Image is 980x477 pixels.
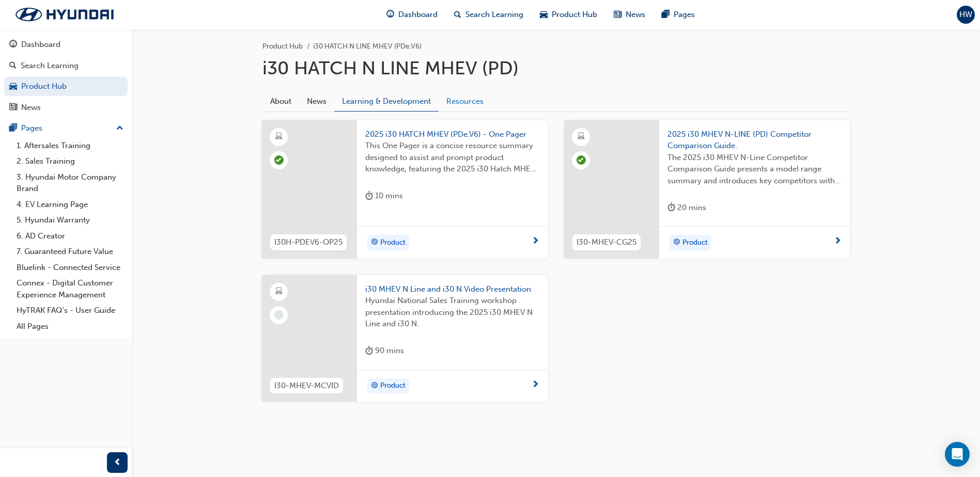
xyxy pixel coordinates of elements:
a: car-iconProduct Hub [532,4,605,25]
a: HyTRAK FAQ's - User Guide [12,303,128,319]
span: 2025 i30 MHEV N-LINE (PD) Competitor Comparison Guide. [667,129,842,152]
div: 20 mins [667,201,706,214]
span: HW [959,9,972,21]
a: 4. EV Learning Page [12,197,128,213]
div: Search Learning [21,60,79,72]
span: I30-MHEV-CG25 [577,236,636,248]
span: learningRecordVerb_NONE-icon [274,310,284,320]
span: learningResourceType_ELEARNING-icon [275,130,283,144]
span: target-icon [673,236,680,249]
a: I30H-PDEV6-OP252025 i30 HATCH MHEV (PDe.V6) - One PagerThis One Pager is a concise resource summa... [262,120,548,259]
a: 2. Sales Training [12,153,128,169]
a: guage-iconDashboard [378,4,446,25]
a: news-iconNews [605,4,654,25]
a: 1. Aftersales Training [12,138,128,154]
span: Product [380,380,406,392]
a: Learning & Development [334,91,439,112]
button: DashboardSearch LearningProduct HubNews [4,33,128,119]
span: This One Pager is a concise resource summary designed to assist and prompt product knowledge, fea... [365,140,539,175]
span: pages-icon [662,8,670,21]
span: guage-icon [386,8,394,21]
span: Product Hub [552,9,597,21]
div: News [21,102,41,114]
span: Product [682,237,708,249]
a: News [299,91,334,111]
span: target-icon [371,379,378,393]
div: Open Intercom Messenger [945,442,970,467]
img: Trak [5,4,124,25]
a: News [4,98,128,117]
a: Dashboard [4,35,128,54]
span: Dashboard [398,9,438,21]
a: About [262,91,299,111]
span: guage-icon [9,40,17,50]
span: prev-icon [114,456,121,469]
span: car-icon [9,82,17,91]
span: Hyundai National Sales Training workshop presentation introducing the 2025 i30 MHEV N Line and i3... [365,295,539,330]
div: 10 mins [365,189,403,202]
button: HW [957,6,975,24]
a: I30-MHEV-MCVIDi30 MHEV N Line and i30 N Video PresentationHyundai National Sales Training worksho... [262,275,548,402]
span: learningRecordVerb_COMPLETE-icon [577,155,586,165]
li: i30 HATCH N LINE MHEV (PDe.V6) [313,41,422,53]
a: search-iconSearch Learning [446,4,532,25]
span: Product [380,237,406,249]
span: learningRecordVerb_COMPLETE-icon [274,155,284,165]
a: Resources [439,91,491,111]
span: learningResourceType_ELEARNING-icon [578,130,585,144]
span: The 2025 i30 MHEV N-Line Competitor Comparison Guide presents a model range summary and introduce... [667,152,842,187]
span: i30 MHEV N Line and i30 N Video Presentation [365,283,539,295]
a: Bluelink - Connected Service [12,260,128,276]
button: Pages [4,119,128,138]
span: next-icon [834,237,842,246]
h1: i30 HATCH N LINE MHEV (PD) [262,57,849,79]
div: Dashboard [21,39,60,51]
a: I30-MHEV-CG252025 i30 MHEV N-LINE (PD) Competitor Comparison Guide.The 2025 i30 MHEV N-Line Compe... [564,120,850,259]
span: learningResourceType_ELEARNING-icon [275,285,283,298]
span: Search Learning [465,9,523,21]
a: 7. Guaranteed Future Value [12,244,128,260]
div: 90 mins [365,344,404,357]
a: Search Learning [4,56,128,75]
span: 2025 i30 HATCH MHEV (PDe.V6) - One Pager [365,129,539,140]
span: news-icon [614,8,621,21]
span: target-icon [371,236,378,249]
span: next-icon [532,380,539,390]
span: pages-icon [9,124,17,133]
span: search-icon [454,8,461,21]
span: news-icon [9,103,17,113]
span: up-icon [116,122,123,135]
span: Pages [674,9,695,21]
a: 6. AD Creator [12,228,128,244]
a: pages-iconPages [654,4,703,25]
span: I30-MHEV-MCVID [274,380,339,392]
a: Product Hub [4,77,128,96]
span: next-icon [532,237,539,246]
a: All Pages [12,319,128,335]
div: Pages [21,122,42,134]
span: duration-icon [365,344,373,357]
span: search-icon [9,61,17,71]
a: Product Hub [262,42,303,51]
span: News [626,9,645,21]
span: I30H-PDEV6-OP25 [274,236,343,248]
span: duration-icon [365,189,373,202]
a: 5. Hyundai Warranty [12,212,128,228]
a: Connex - Digital Customer Experience Management [12,275,128,303]
span: duration-icon [667,201,675,214]
span: car-icon [540,8,548,21]
a: 3. Hyundai Motor Company Brand [12,169,128,197]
